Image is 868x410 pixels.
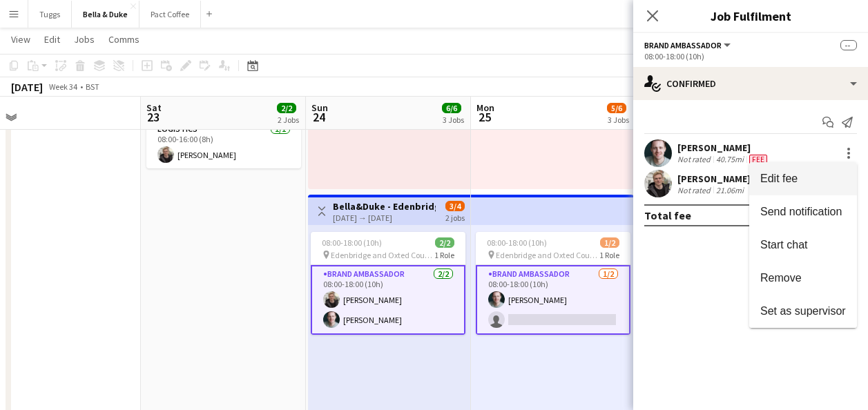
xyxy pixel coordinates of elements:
[760,173,798,184] span: Edit fee
[760,239,807,251] span: Start chat
[760,305,846,317] span: Set as supervisor
[760,272,802,284] span: Remove
[760,206,842,217] span: Send notification
[749,195,857,228] button: Send notification
[749,228,857,262] button: Start chat
[749,162,857,195] button: Edit fee
[749,295,857,328] button: Set as supervisor
[749,262,857,295] button: Remove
